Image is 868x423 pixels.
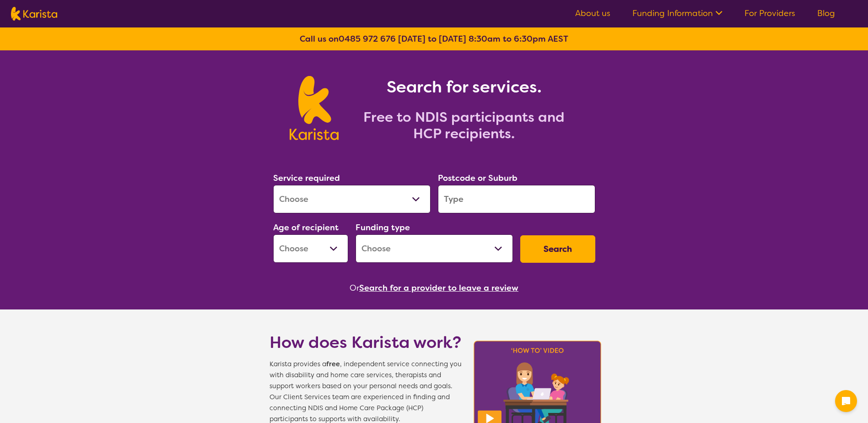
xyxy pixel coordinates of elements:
[632,8,722,19] a: Funding Information
[575,8,610,19] a: About us
[290,76,339,140] img: Karista logo
[350,281,359,295] span: Or
[359,281,518,295] button: Search for a provider to leave a review
[350,76,578,98] h1: Search for services.
[744,8,795,19] a: For Providers
[11,7,57,21] img: Karista logo
[520,235,595,263] button: Search
[350,109,578,142] h2: Free to NDIS participants and HCP recipients.
[356,222,410,233] label: Funding type
[817,8,835,19] a: Blog
[438,173,518,184] label: Postcode or Suburb
[270,331,462,353] h1: How does Karista work?
[438,185,595,213] input: Type
[273,222,339,233] label: Age of recipient
[339,33,396,44] a: 0485 972 676
[326,360,340,369] b: free
[300,33,568,44] b: Call us on [DATE] to [DATE] 8:30am to 6:30pm AEST
[273,173,340,184] label: Service required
